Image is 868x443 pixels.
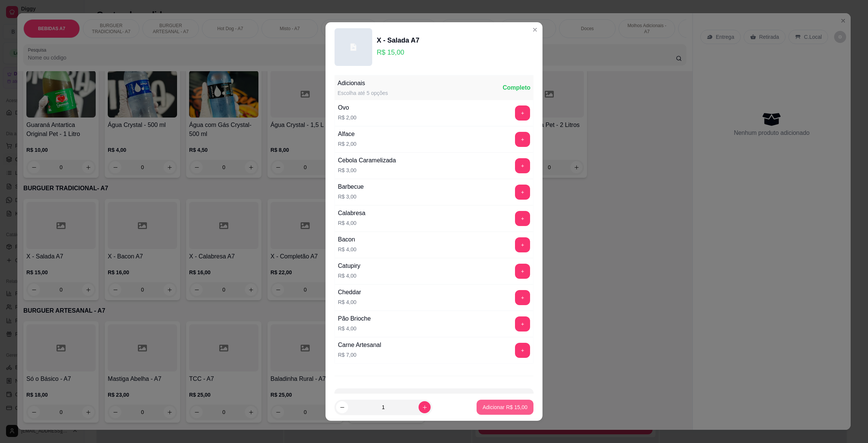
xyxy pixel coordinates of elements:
button: Adicionar R$ 15,00 [477,400,533,415]
p: R$ 4,00 [338,325,371,332]
div: Adicionais [338,79,388,88]
button: increase-product-quantity [419,401,431,413]
div: Bacon [338,235,356,244]
div: Barbecue [338,182,364,191]
p: R$ 4,00 [338,219,365,227]
p: R$ 15,00 [377,47,419,58]
div: Pão Brioche [338,314,371,323]
p: R$ 2,00 [338,114,356,121]
button: add [515,316,530,331]
div: Cebola Caramelizada [338,156,396,165]
p: R$ 3,00 [338,167,396,174]
div: Ovo [338,103,356,112]
p: R$ 3,00 [338,193,364,200]
p: R$ 2,00 [338,140,356,148]
p: R$ 4,00 [338,246,356,253]
div: Escolha até 5 opções [338,89,388,97]
button: add [515,105,530,121]
button: Close [529,24,541,36]
button: add [515,264,530,279]
button: add [515,185,530,200]
div: X - Salada A7 [377,35,419,46]
div: Carne Artesanal [338,341,381,350]
p: R$ 7,00 [338,351,381,359]
button: add [515,290,530,305]
button: add [515,211,530,226]
div: Alface [338,130,356,139]
button: add [515,343,530,358]
button: add [515,158,530,173]
div: Cheddar [338,288,361,297]
button: add [515,237,530,252]
p: Adicionar R$ 15,00 [483,403,527,411]
p: R$ 4,00 [338,298,361,306]
button: decrease-product-quantity [336,401,348,413]
div: Completo [503,83,530,92]
p: R$ 4,00 [338,272,361,280]
div: Calabresa [338,209,365,218]
button: add [515,132,530,147]
div: Catupiry [338,261,361,270]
